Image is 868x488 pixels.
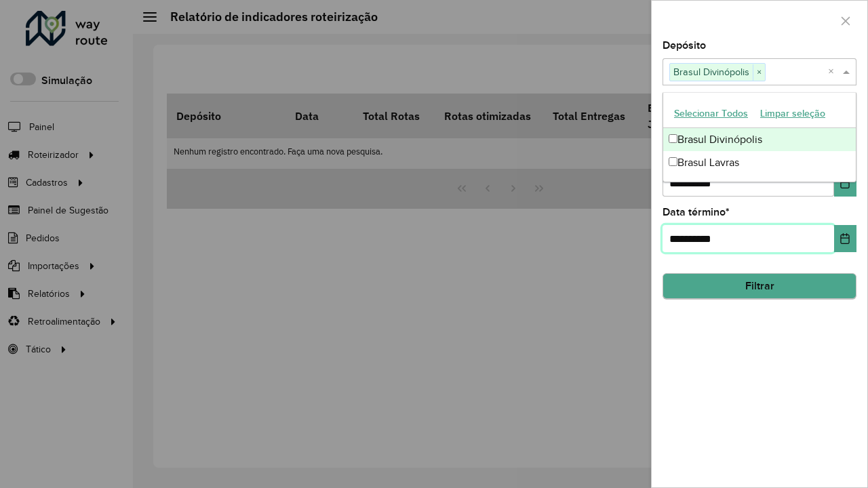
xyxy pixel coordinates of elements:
div: Brasul Lavras [663,151,856,174]
div: Brasul Divinópolis [663,128,856,151]
ng-dropdown-panel: Options list [663,92,856,182]
label: Depósito [663,37,706,54]
button: Filtrar [663,273,856,299]
span: × [753,64,765,81]
button: Limpar seleção [754,103,831,124]
button: Selecionar Todos [668,103,754,124]
span: Clear all [828,64,840,80]
label: Data término [663,204,730,220]
button: Choose Date [834,169,856,197]
button: Choose Date [834,225,856,252]
span: Brasul Divinópolis [670,64,753,80]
